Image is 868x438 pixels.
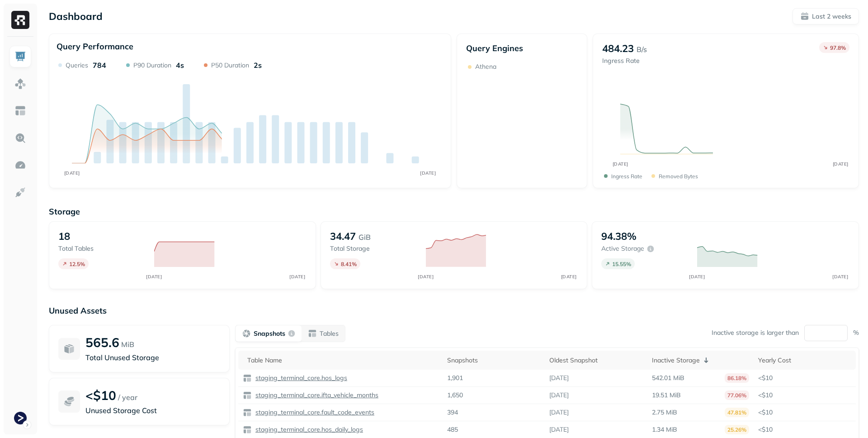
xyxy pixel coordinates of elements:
p: <$10 [758,374,851,382]
tspan: [DATE] [289,274,305,279]
p: 1,650 [447,391,463,400]
p: Total tables [58,244,145,253]
img: Optimization [14,159,26,171]
p: P90 Duration [133,61,171,70]
p: Tables [320,329,339,338]
img: Query Explorer [14,132,26,144]
p: <$10 [758,408,851,417]
p: 94.38% [601,230,637,243]
img: Assets [14,78,26,90]
p: Query Engines [466,43,578,53]
p: Snapshots [254,329,285,338]
img: table [243,391,252,400]
a: staging_terminal_core.hos_logs [252,374,347,382]
tspan: [DATE] [418,274,434,279]
p: 77.06% [725,390,749,400]
p: 34.47 [330,230,356,243]
p: B/s [637,44,647,55]
a: staging_terminal_core.fault_code_events [252,408,374,417]
p: staging_terminal_core.ifta_vehicle_months [254,391,378,400]
p: 565.6 [85,334,119,350]
p: 394 [447,408,458,417]
p: [DATE] [549,408,569,417]
p: [DATE] [549,425,569,434]
p: Inactive storage is larger than [712,328,799,337]
p: 18 [58,230,70,243]
p: Storage [49,206,859,217]
p: 4s [176,61,184,70]
p: / year [118,392,137,403]
tspan: [DATE] [420,170,436,176]
p: 19.51 MiB [652,391,681,400]
p: 2s [254,61,262,70]
p: Queries [66,61,88,70]
a: staging_terminal_core.ifta_vehicle_months [252,391,378,400]
p: 25.26% [725,425,749,434]
p: Ingress Rate [602,57,647,65]
img: Dashboard [14,51,26,62]
p: Unused Assets [49,305,859,316]
img: Terminal Staging [14,412,27,424]
p: <$10 [85,387,116,403]
tspan: [DATE] [64,170,80,176]
p: 15.55 % [612,261,631,267]
p: Active storage [601,244,644,253]
p: 484.23 [602,42,634,55]
tspan: [DATE] [833,274,849,279]
p: MiB [121,339,134,350]
p: staging_terminal_core.hos_daily_logs [254,425,363,434]
img: table [243,425,252,434]
tspan: [DATE] [832,161,848,167]
p: Unused Storage Cost [85,405,220,416]
p: 1.34 MiB [652,425,677,434]
p: 485 [447,425,458,434]
p: 97.8 % [830,44,846,51]
p: 542.01 MiB [652,374,684,382]
p: staging_terminal_core.hos_logs [254,374,347,382]
p: % [853,328,859,337]
p: GiB [359,232,371,243]
tspan: [DATE] [689,274,705,279]
p: [DATE] [549,374,569,382]
p: <$10 [758,391,851,400]
img: table [243,374,252,383]
p: Last 2 weeks [812,12,851,21]
p: 2.75 MiB [652,408,677,417]
p: 12.5 % [69,261,85,267]
tspan: [DATE] [146,274,162,279]
p: Total Unused Storage [85,352,220,363]
div: Yearly Cost [758,356,851,365]
div: Table Name [247,356,438,365]
div: Snapshots [447,356,540,365]
img: table [243,408,252,417]
p: Athena [475,62,496,71]
p: P50 Duration [211,61,249,70]
tspan: [DATE] [612,161,628,167]
p: <$10 [758,425,851,434]
img: Asset Explorer [14,105,26,117]
p: [DATE] [549,391,569,400]
img: Integrations [14,186,26,198]
p: 1,901 [447,374,463,382]
p: Query Performance [57,41,133,52]
p: staging_terminal_core.fault_code_events [254,408,374,417]
tspan: [DATE] [561,274,577,279]
p: 86.18% [725,373,749,383]
img: Ryft [11,11,29,29]
button: Last 2 weeks [793,8,859,24]
p: Removed bytes [659,173,698,180]
p: Total storage [330,244,417,253]
p: 47.81% [725,408,749,417]
p: Inactive Storage [652,356,700,365]
p: 784 [93,61,106,70]
p: Dashboard [49,10,103,23]
div: Oldest Snapshot [549,356,642,365]
a: staging_terminal_core.hos_daily_logs [252,425,363,434]
p: Ingress Rate [611,173,642,180]
p: 8.41 % [341,261,357,267]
